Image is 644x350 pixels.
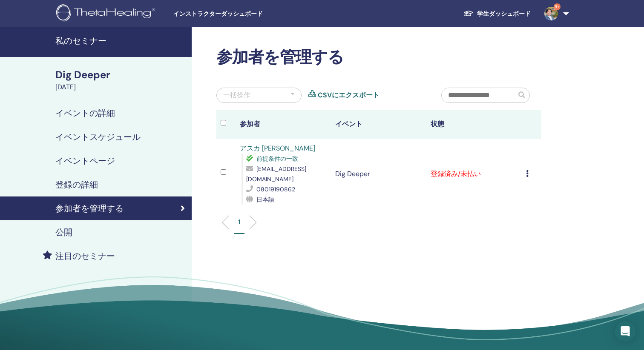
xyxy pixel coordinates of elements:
[216,48,541,67] h2: 参加者を管理する
[554,3,561,10] span: 9+
[223,90,250,100] div: 一括操作
[55,108,115,118] h4: イベントの詳細
[238,217,240,226] p: 1
[256,155,298,162] span: 前提条件の一致
[236,110,331,139] th: 参加者
[318,90,379,100] a: CSVにエクスポート
[55,82,187,92] div: [DATE]
[615,321,635,341] div: Open Intercom Messenger
[55,156,115,166] h4: イベントページ
[457,6,538,22] a: 学生ダッシュボード
[331,110,426,139] th: イベント
[56,4,158,23] img: logo.png
[246,165,306,183] span: [EMAIL_ADDRESS][DOMAIN_NAME]
[173,9,301,18] span: インストラクターダッシュボード
[55,251,115,261] h4: 注目のセミナー
[256,196,274,203] span: 日本語
[50,68,192,92] a: Dig Deeper[DATE]
[240,144,315,153] a: アスカ [PERSON_NAME]
[426,110,522,139] th: 状態
[55,36,187,46] h4: 私のセミナー
[331,139,426,209] td: Dig Deeper
[544,7,558,20] img: default.jpg
[55,68,187,82] div: Dig Deeper
[463,10,474,17] img: graduation-cap-white.svg
[55,132,141,142] h4: イベントスケジュール
[256,185,295,193] span: 08019190862
[55,203,124,213] h4: 参加者を管理する
[55,227,72,237] h4: 公開
[55,179,98,190] h4: 登録の詳細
